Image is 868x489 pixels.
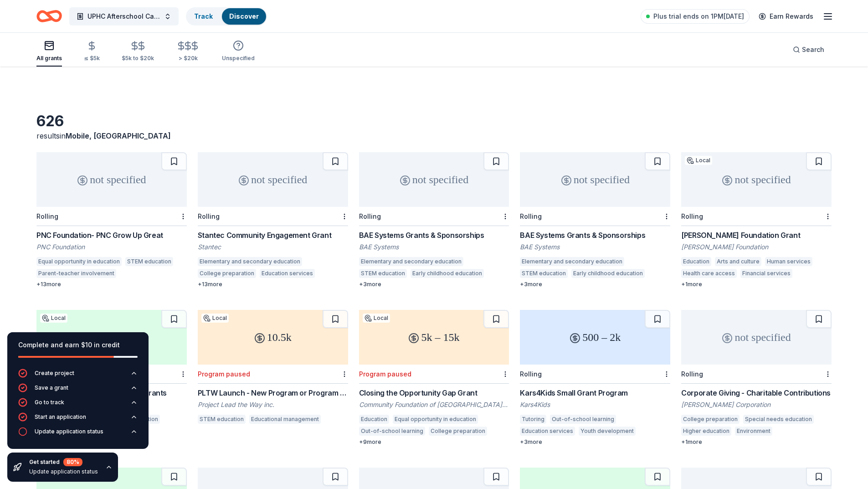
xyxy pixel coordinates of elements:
[641,9,750,24] a: Plus trial ends on 1PM[DATE]
[29,468,98,475] div: Update application status
[198,269,256,278] div: College preparation
[681,212,703,220] div: Rolling
[550,415,616,424] div: Out-of-school learning
[520,310,670,446] a: 500 – 2kRollingKars4Kids Small Grant ProgramKars4KidsTutoringOut-of-school learningEducation serv...
[18,427,138,442] button: Update application status
[520,212,542,220] div: Rolling
[520,310,670,365] div: 500 – 2k
[776,427,822,436] div: Arts and culture
[681,415,740,424] div: College preparation
[359,281,509,288] div: + 3 more
[122,37,154,67] button: $5k to $20k
[359,152,509,207] div: not specified
[36,230,187,241] div: PNC Foundation- PNC Grow Up Great
[715,257,761,266] div: Arts and culture
[520,230,670,241] div: BAE Systems Grants & Sponsorships
[66,131,171,140] span: Mobile, [GEOGRAPHIC_DATA]
[579,427,636,436] div: Youth development
[393,415,478,424] div: Equal opportunity in education
[176,55,200,62] div: > $20k
[35,399,64,406] div: Go to track
[36,212,58,220] div: Rolling
[520,415,546,424] div: Tutoring
[743,415,814,424] div: Special needs education
[520,370,542,378] div: Rolling
[84,55,100,62] div: ≤ $5k
[639,427,662,436] div: Camps
[681,310,832,446] a: not specifiedRollingCorporate Giving - Charitable Contributions[PERSON_NAME] CorporationCollege p...
[429,427,487,436] div: College preparation
[36,5,62,27] a: Home
[18,383,138,398] button: Save a grant
[359,212,381,220] div: Rolling
[681,400,832,409] div: [PERSON_NAME] Corporation
[681,230,832,241] div: [PERSON_NAME] Foundation Grant
[198,415,246,424] div: STEM education
[35,384,68,391] div: Save a grant
[359,400,509,409] div: Community Foundation of [GEOGRAPHIC_DATA][US_STATE]
[681,152,832,207] div: not specified
[229,12,259,20] a: Discover
[198,370,250,378] div: Program paused
[520,269,568,278] div: STEM education
[198,387,348,398] div: PLTW Launch - New Program or Program Expansion (Cooperative Energy)
[520,387,670,398] div: Kars4Kids Small Grant Program
[740,269,792,278] div: Financial services
[685,156,712,165] div: Local
[198,400,348,409] div: Project Lead the Way inc.
[60,131,171,140] span: in
[36,152,187,288] a: not specifiedRollingPNC Foundation- PNC Grow Up GreatPNC FoundationEqual opportunity in education...
[681,387,832,398] div: Corporate Giving - Charitable Contributions
[681,152,832,288] a: not specifiedLocalRolling[PERSON_NAME] Foundation Grant[PERSON_NAME] FoundationEducationArts and ...
[198,242,348,252] div: Stantec
[36,242,187,252] div: PNC Foundation
[411,269,484,278] div: Early childhood education
[681,257,711,266] div: Education
[122,55,154,62] div: $5k to $20k
[18,340,138,350] div: Complete and earn $10 in credit
[40,314,67,323] div: Local
[681,438,832,446] div: + 1 more
[520,152,670,288] a: not specifiedRollingBAE Systems Grants & SponsorshipsBAE SystemsElementary and secondary educatio...
[802,44,824,55] span: Search
[359,257,463,266] div: Elementary and secondary education
[36,36,62,67] button: All grants
[520,257,624,266] div: Elementary and secondary education
[198,152,348,207] div: not specified
[29,458,98,466] div: Get started
[786,41,832,59] button: Search
[36,257,122,266] div: Equal opportunity in education
[520,242,670,252] div: BAE Systems
[36,310,187,365] div: up to 100k
[18,369,138,383] button: Create project
[359,152,509,288] a: not specifiedRollingBAE Systems Grants & SponsorshipsBAE SystemsElementary and secondary educatio...
[681,242,832,252] div: [PERSON_NAME] Foundation
[36,310,187,446] a: up to 100kLocalProgram paused[US_STATE] Power: Foundation Grants[US_STATE] Power FoundationColleg...
[571,269,645,278] div: Early childhood education
[249,415,321,424] div: Educational management
[681,281,832,288] div: + 1 more
[36,55,62,62] div: All grants
[35,370,74,377] div: Create project
[681,427,731,436] div: Higher education
[653,11,744,22] span: Plus trial ends on 1PM[DATE]
[753,8,819,25] a: Earn Rewards
[35,428,103,435] div: Update application status
[222,36,255,67] button: Unspecified
[765,257,812,266] div: Human services
[35,413,86,421] div: Start an application
[359,310,509,446] a: 5k – 15kLocalProgram pausedClosing the Opportunity Gap GrantCommunity Foundation of [GEOGRAPHIC_D...
[194,12,213,20] a: Track
[681,269,737,278] div: Health care access
[84,37,100,67] button: ≤ $5k
[520,400,670,409] div: Kars4Kids
[359,427,425,436] div: Out-of-school learning
[681,370,703,378] div: Rolling
[36,152,187,207] div: not specified
[125,257,173,266] div: STEM education
[18,398,138,412] button: Go to track
[520,152,670,207] div: not specified
[359,438,509,446] div: + 9 more
[222,55,255,62] div: Unspecified
[359,230,509,241] div: BAE Systems Grants & Sponsorships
